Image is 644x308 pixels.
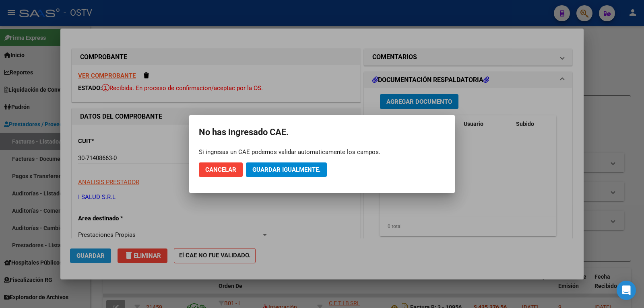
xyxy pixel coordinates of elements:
span: Guardar igualmente. [252,166,320,173]
button: Guardar igualmente. [246,162,327,177]
button: Cancelar [199,162,243,177]
h2: No has ingresado CAE. [199,125,445,140]
div: Open Intercom Messenger [617,281,636,300]
div: Si ingresas un CAE podemos validar automaticamente los campos. [199,148,445,156]
span: Cancelar [205,166,236,173]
